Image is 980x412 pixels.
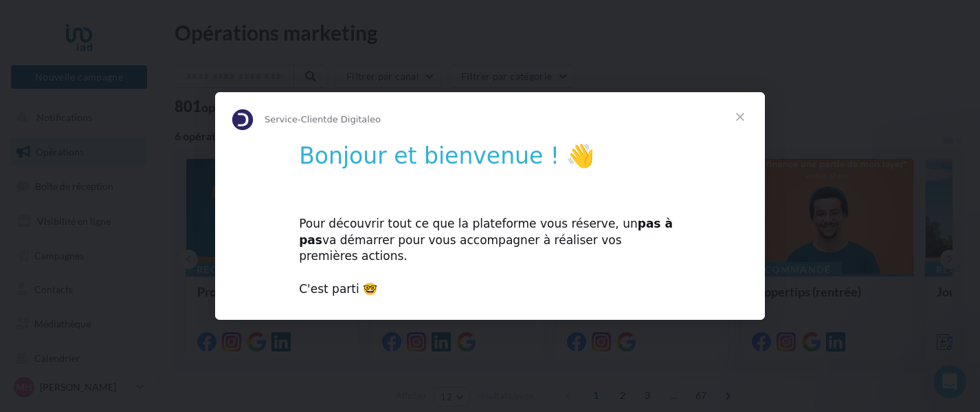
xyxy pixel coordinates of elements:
[265,114,326,124] span: Service-Client
[232,109,254,131] img: Profile image for Service-Client
[299,199,681,298] div: Pour découvrir tout ce que la plateforme vous réserve, un va démarrer pour vous accompagner à réa...
[299,217,673,247] b: pas à pas
[715,92,765,142] span: Fermer
[299,142,681,179] h1: Bonjour et bienvenue ! 👋
[326,114,381,124] span: de Digitaleo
